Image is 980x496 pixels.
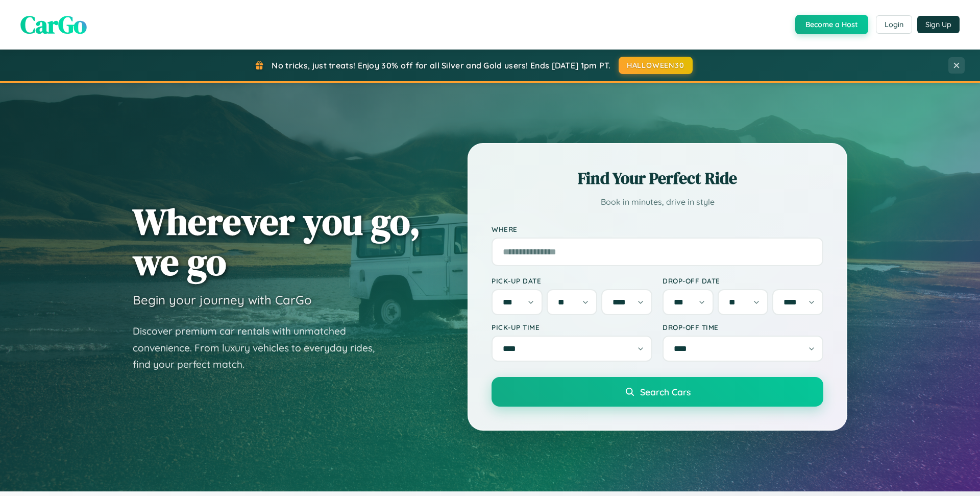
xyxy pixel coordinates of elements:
[492,195,823,209] p: Book in minutes, drive in style
[492,323,652,332] label: Pick-up Time
[133,323,388,373] p: Discover premium car rentals with unmatched convenience. From luxury vehicles to everyday rides, ...
[133,201,421,282] h1: Wherever you go, we go
[492,167,823,190] h2: Find Your Perfect Ride
[663,323,823,332] label: Drop-off Time
[492,225,823,233] label: Where
[133,292,312,308] h3: Begin your journey with CarGo
[663,276,823,285] label: Drop-off Date
[492,276,652,285] label: Pick-up Date
[619,57,693,74] button: HALLOWEEN30
[917,16,960,33] button: Sign Up
[795,15,868,34] button: Become a Host
[20,8,87,41] span: CarGo
[876,15,912,34] button: Login
[272,60,610,70] span: No tricks, just treats! Enjoy 30% off for all Silver and Gold users! Ends [DATE] 1pm PT.
[492,377,823,407] button: Search Cars
[640,386,691,397] span: Search Cars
